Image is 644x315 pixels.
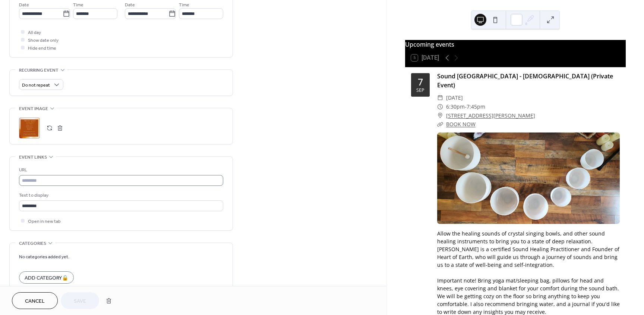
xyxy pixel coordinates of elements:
div: Sep [416,88,424,93]
div: ​ [437,93,443,102]
span: All day [28,29,41,37]
span: Categories [19,240,46,247]
span: Show date only [28,37,59,44]
a: BOOK NOW [446,121,476,128]
span: 6:30pm [446,102,465,111]
span: Time [73,1,83,9]
span: Do not repeat [22,81,50,90]
div: 7 [418,77,423,87]
span: [DATE] [446,93,463,102]
span: Time [179,1,189,9]
span: Date [19,1,29,9]
button: Cancel [12,292,58,309]
span: No categories added yet. [19,253,69,261]
div: URL [19,166,222,174]
span: Cancel [25,297,45,305]
span: - [465,102,467,111]
span: Recurring event [19,66,59,74]
span: Event image [19,105,48,113]
a: [STREET_ADDRESS][PERSON_NAME] [446,111,535,120]
div: ​ [437,120,443,129]
span: 7:45pm [467,102,485,111]
span: Date [125,1,135,9]
div: ​ [437,102,443,111]
span: Hide end time [28,44,56,52]
span: Event links [19,153,47,161]
div: ; [19,118,40,138]
span: Open in new tab [28,218,61,225]
div: Upcoming events [405,40,626,49]
div: ​ [437,111,443,120]
div: Text to display [19,191,222,199]
a: Sound [GEOGRAPHIC_DATA] - [DEMOGRAPHIC_DATA] (Private Event) [437,72,613,89]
